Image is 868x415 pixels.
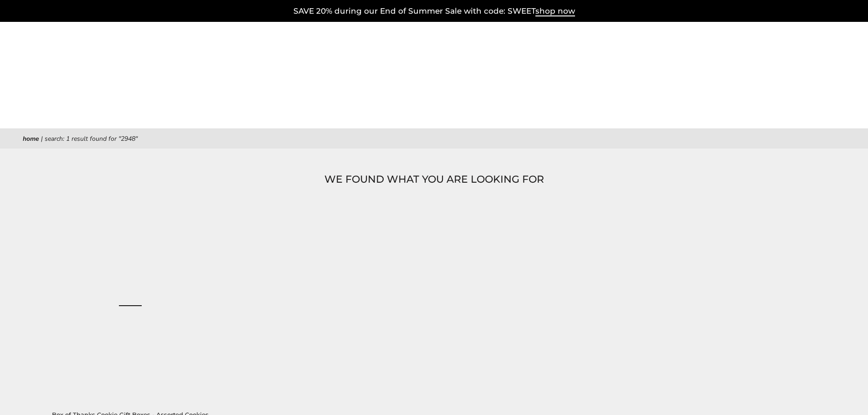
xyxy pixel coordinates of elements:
[535,6,575,16] span: shop now
[36,210,226,400] a: Box of Thanks Cookie Gift Boxes - Assorted Cookies
[41,134,43,143] span: |
[36,171,832,188] h1: WE FOUND WHAT YOU ARE LOOKING FOR
[23,133,845,144] nav: breadcrumbs
[23,134,39,143] a: Home
[293,6,575,16] a: SAVE 20% during our End of Summer Sale with code: SWEETshop now
[45,134,138,143] span: Search: 1 result found for "2948"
